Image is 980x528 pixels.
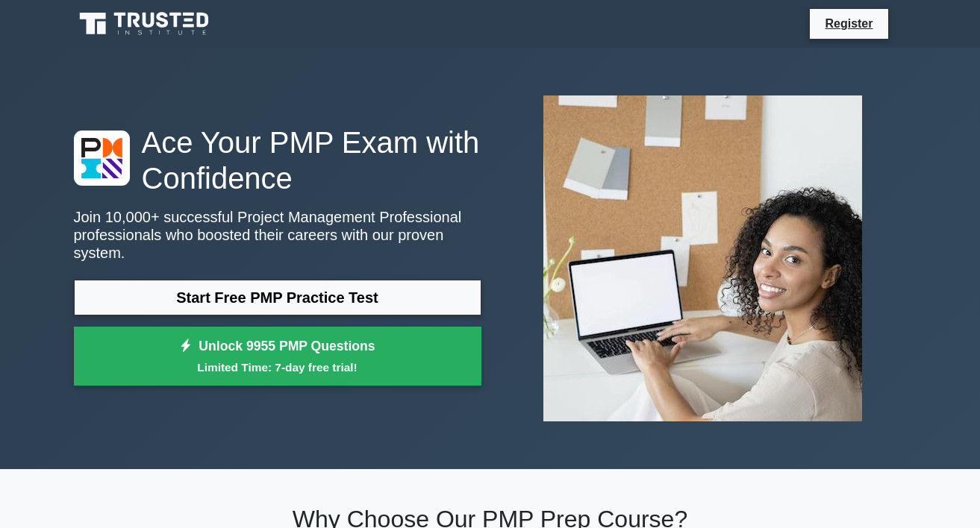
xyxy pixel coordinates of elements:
a: Start Free PMP Practice Test [74,280,481,315]
small: Limited Time: 7-day free trial! [93,359,463,376]
a: Register [816,14,881,33]
p: Join 10,000+ successful Project Management Professional professionals who boosted their careers w... [74,208,481,262]
a: Unlock 9955 PMP QuestionsLimited Time: 7-day free trial! [74,327,481,386]
h1: Ace Your PMP Exam with Confidence [74,125,481,196]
